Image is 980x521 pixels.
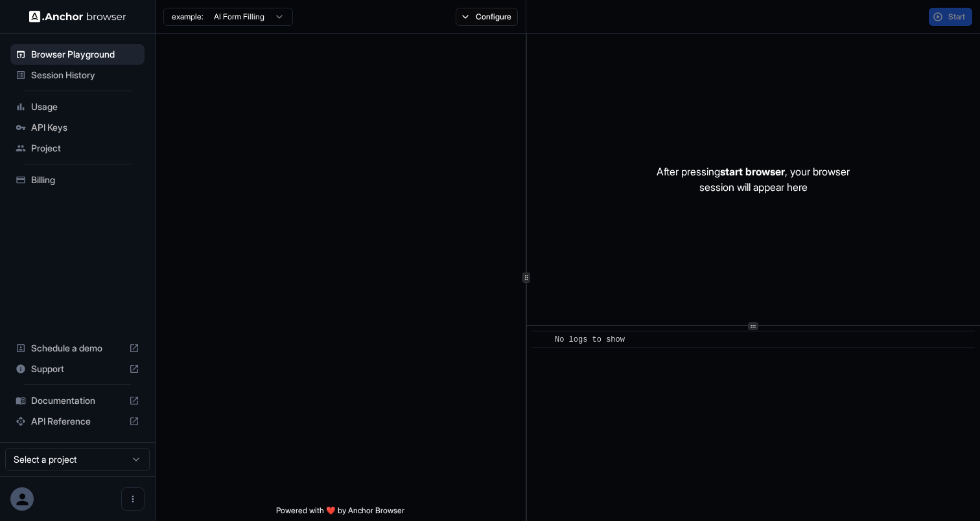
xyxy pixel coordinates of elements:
[10,117,145,138] div: API Keys
[31,142,139,155] span: Project
[31,69,139,82] span: Session History
[31,394,124,407] span: Documentation
[10,411,145,432] div: API Reference
[10,138,145,159] div: Project
[31,362,124,375] span: Support
[121,487,145,511] button: Open menu
[10,390,145,411] div: Documentation
[10,65,145,85] div: Session History
[720,165,785,178] span: start browser
[10,96,145,117] div: Usage
[10,44,145,65] div: Browser Playground
[10,359,145,379] div: Support
[657,164,850,195] p: After pressing , your browser session will appear here
[29,10,126,23] img: Anchor Logo
[555,335,625,344] span: No logs to show
[10,338,145,359] div: Schedule a demo
[31,342,124,355] span: Schedule a demo
[172,12,204,22] span: example:
[31,173,139,186] span: Billing
[31,121,139,134] span: API Keys
[10,170,145,190] div: Billing
[31,415,124,428] span: API Reference
[539,333,545,346] span: ​
[456,8,519,26] button: Configure
[31,100,139,113] span: Usage
[276,505,404,521] span: Powered with ❤️ by Anchor Browser
[31,48,139,61] span: Browser Playground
